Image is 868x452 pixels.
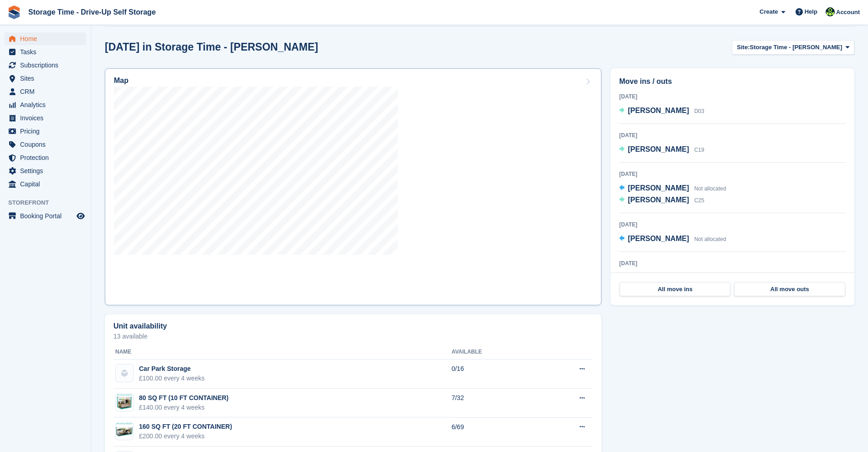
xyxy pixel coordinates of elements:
[619,131,846,139] div: [DATE]
[619,105,704,117] a: [PERSON_NAME] D03
[694,108,704,114] span: D03
[105,41,318,53] h2: [DATE] in Storage Time - [PERSON_NAME]
[20,112,75,124] span: Invoices
[737,43,750,52] span: Site:
[5,72,86,85] a: menu
[113,322,167,330] h2: Unit availability
[20,32,75,45] span: Home
[20,210,75,222] span: Booking Portal
[5,178,86,190] a: menu
[750,43,842,52] span: Storage Time - [PERSON_NAME]
[116,394,133,411] img: 10ft%20Container%20(80%20SQ%20FT)%20(2).png
[20,178,75,190] span: Capital
[628,107,689,114] span: [PERSON_NAME]
[5,32,86,45] a: menu
[628,184,689,192] span: [PERSON_NAME]
[20,151,75,164] span: Protection
[619,76,846,87] h2: Move ins / outs
[619,233,726,245] a: [PERSON_NAME] Not allocated
[619,195,704,206] a: [PERSON_NAME] C25
[5,59,86,72] a: menu
[20,98,75,111] span: Analytics
[7,5,21,19] img: stora-icon-8386f47178a22dfd0bd8f6a31ec36ba5ce8667c1dd55bd0f319d3a0aa187defe.svg
[20,46,75,58] span: Tasks
[694,185,726,192] span: Not allocated
[5,151,86,164] a: menu
[20,138,75,151] span: Coupons
[139,374,205,383] div: £100.00 every 4 weeks
[116,365,133,382] img: blank-unit-type-icon-ffbac7b88ba66c5e286b0e438baccc4b9c83835d4c34f86887a83fc20ec27e7b.svg
[620,282,730,297] a: All move ins
[694,236,726,242] span: Not allocated
[694,197,704,204] span: C25
[5,98,86,111] a: menu
[826,7,835,16] img: Laaibah Sarwar
[20,59,75,72] span: Subscriptions
[139,364,205,374] div: Car Park Storage
[5,46,86,58] a: menu
[628,196,689,204] span: [PERSON_NAME]
[5,138,86,151] a: menu
[836,8,860,17] span: Account
[8,198,91,207] span: Storefront
[116,422,133,440] img: 10ft%20Container%20(80%20SQ%20FT)%20(1).png
[75,211,86,221] a: Preview store
[452,389,539,418] td: 7/32
[734,282,845,297] a: All move outs
[619,183,726,195] a: [PERSON_NAME] Not allocated
[5,125,86,138] a: menu
[732,40,854,55] button: Site: Storage Time - [PERSON_NAME]
[139,431,232,441] div: £200.00 every 4 weeks
[113,345,452,360] th: Name
[105,68,601,305] a: Map
[694,147,704,153] span: C19
[619,259,846,267] div: [DATE]
[628,145,689,153] span: [PERSON_NAME]
[139,422,232,431] div: 160 SQ FT (20 FT CONTAINER)
[139,393,229,403] div: 80 SQ FT (10 FT CONTAINER)
[619,221,846,229] div: [DATE]
[619,144,704,156] a: [PERSON_NAME] C19
[113,333,593,339] p: 13 available
[5,164,86,177] a: menu
[20,125,75,138] span: Pricing
[114,77,128,85] h2: Map
[5,85,86,98] a: menu
[25,5,159,20] a: Storage Time - Drive-Up Self Storage
[619,170,846,178] div: [DATE]
[760,7,778,16] span: Create
[452,360,539,389] td: 0/16
[5,210,86,222] a: menu
[452,345,539,360] th: Available
[20,72,75,85] span: Sites
[805,7,817,16] span: Help
[20,164,75,177] span: Settings
[619,92,846,101] div: [DATE]
[628,235,689,242] span: [PERSON_NAME]
[20,85,75,98] span: CRM
[452,417,539,447] td: 6/69
[139,403,229,412] div: £140.00 every 4 weeks
[5,112,86,124] a: menu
